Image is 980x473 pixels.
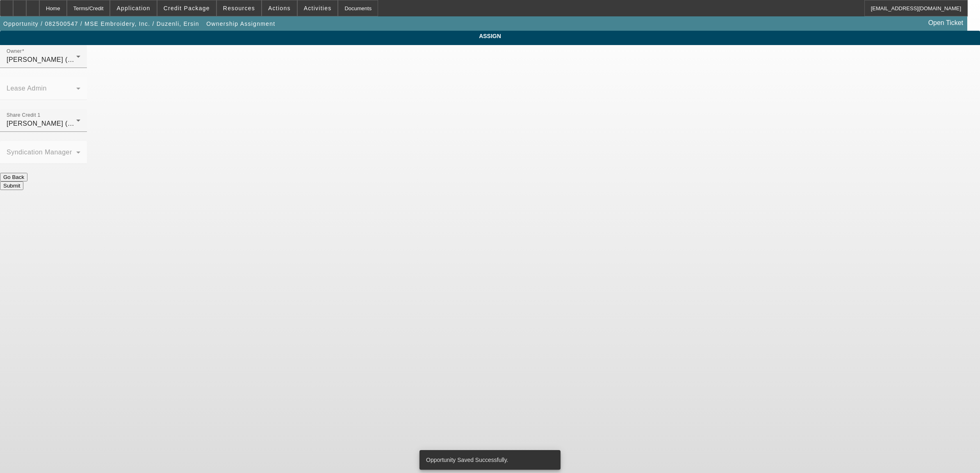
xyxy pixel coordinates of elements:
button: Ownership Assignment [204,16,277,31]
a: Open Ticket [925,16,966,30]
mat-label: Syndication Manager [7,149,72,156]
span: Actions [268,5,291,11]
span: [PERSON_NAME] (Lvl 2) [7,56,85,63]
span: Application [116,5,150,11]
button: Resources [217,0,261,16]
span: Resources [223,5,255,11]
mat-label: Lease Admin [7,85,47,92]
button: Activities [298,0,338,16]
span: ASSIGN [6,33,974,39]
span: Activities [304,5,332,11]
span: Ownership Assignment [206,20,275,27]
mat-label: Owner [7,49,22,54]
mat-label: Share Credit 1 [7,113,41,118]
button: Actions [262,0,297,16]
span: [PERSON_NAME] (Lvl 6) [7,120,85,127]
span: Opportunity / 082500547 / MSE Embroidery, Inc. / Duzenli, Ersin [3,20,199,27]
button: Credit Package [157,0,216,16]
span: Credit Package [164,5,210,11]
div: Opportunity Saved Successfully. [419,450,557,470]
button: Application [110,0,156,16]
